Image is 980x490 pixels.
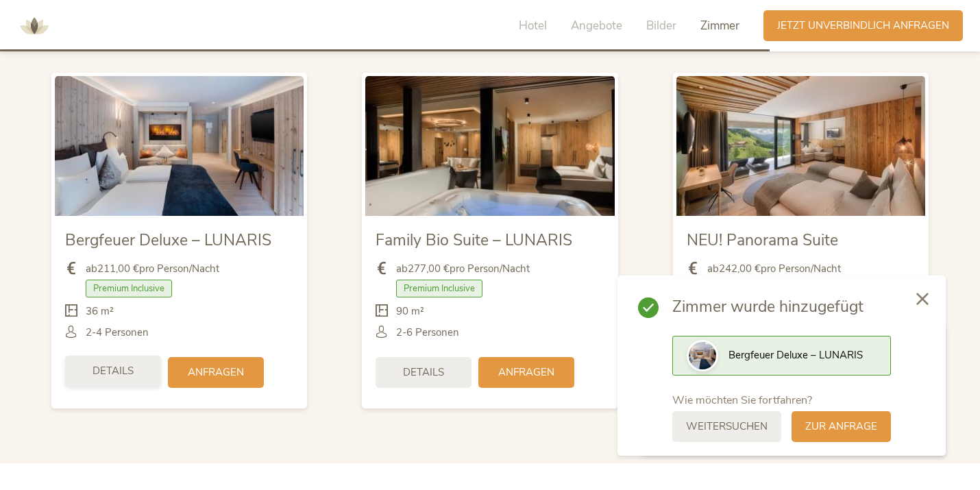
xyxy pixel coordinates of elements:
span: Hotel [519,18,547,34]
img: Preview [689,342,716,369]
span: ab pro Person/Nacht [396,262,530,276]
span: Premium Inclusive [396,280,482,297]
span: ab pro Person/Nacht [707,262,841,276]
span: Details [93,364,134,378]
b: 211,00 € [97,262,139,275]
span: Angebote [571,18,622,34]
img: AMONTI & LUNARIS Wellnessresort [14,5,55,47]
span: 36 m² [86,304,114,319]
span: zur Anfrage [805,419,877,434]
span: 2-6 Personen [396,326,459,340]
span: weitersuchen [686,419,768,434]
span: Anfragen [498,365,554,380]
span: Family Bio Suite – LUNARIS [376,230,572,251]
span: Zimmer [700,18,739,34]
span: Wie möchten Sie fortfahren? [672,393,812,408]
b: 277,00 € [408,262,450,275]
span: NEU! Panorama Suite [687,230,838,251]
span: Bergfeuer Deluxe – LUNARIS [728,348,863,362]
b: 242,00 € [719,262,761,275]
img: NEU! Panorama Suite [676,76,925,216]
a: AMONTI & LUNARIS Wellnessresort [14,21,55,30]
span: Anfragen [188,365,244,380]
img: Bergfeuer Deluxe – LUNARIS [55,76,304,216]
span: 90 m² [396,304,424,319]
span: ab pro Person/Nacht [86,262,219,276]
span: Details [403,365,444,380]
span: Premium Inclusive [86,280,172,297]
span: Bergfeuer Deluxe – LUNARIS [65,230,271,251]
span: 2-4 Personen [86,326,149,340]
span: Bilder [646,18,676,34]
span: Zimmer wurde hinzugefügt [672,296,891,318]
img: Family Bio Suite – LUNARIS [365,76,614,216]
span: Jetzt unverbindlich anfragen [777,19,949,33]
